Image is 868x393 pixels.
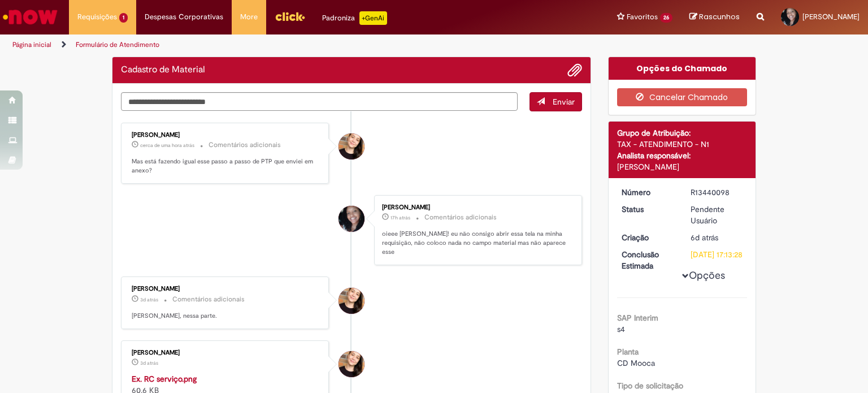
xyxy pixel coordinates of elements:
button: Enviar [530,92,582,111]
dt: Criação [613,232,683,243]
span: 3d atrás [140,360,158,366]
div: TAX - ATENDIMENTO - N1 [617,139,748,150]
span: 1 [119,13,128,23]
b: Tipo de solicitação [617,381,683,391]
span: Favoritos [627,11,658,23]
dt: Conclusão Estimada [613,249,683,271]
p: +GenAi [359,11,387,25]
small: Comentários adicionais [424,213,497,222]
span: [PERSON_NAME] [802,12,860,21]
div: [PERSON_NAME] [382,204,570,211]
h2: Cadastro de Material Histórico de tíquete [121,65,205,75]
textarea: Digite sua mensagem aqui... [121,92,518,111]
p: [PERSON_NAME], nessa parte. [132,312,320,321]
dt: Status [613,204,683,215]
div: Sabrina De Vasconcelos [338,351,364,377]
span: 3d atrás [140,296,158,303]
time: 26/08/2025 08:23:02 [140,360,158,366]
b: SAP Interim [617,313,658,323]
span: CD Mooca [617,358,655,368]
div: Opções do Chamado [609,57,756,80]
span: 6d atrás [691,232,718,243]
div: Analista responsável: [617,150,748,161]
div: Karina Pereira Lisboa [338,206,364,232]
time: 26/08/2025 08:23:18 [140,296,158,303]
span: cerca de uma hora atrás [140,142,194,149]
img: ServiceNow [1,6,59,28]
b: Planta [617,347,639,357]
span: Enviar [553,97,575,107]
span: s4 [617,324,625,334]
div: R13440098 [691,187,743,198]
p: Mas está fazendo igual esse passo a passo de PTP que enviei em anexo? [132,157,320,175]
small: Comentários adicionais [209,140,281,150]
div: Sabrina De Vasconcelos [338,133,364,159]
div: [PERSON_NAME] [132,286,320,292]
div: [DATE] 17:13:28 [691,249,743,260]
span: More [240,11,258,23]
div: Grupo de Atribuição: [617,127,748,139]
div: Padroniza [322,11,387,25]
a: Página inicial [12,40,51,49]
a: Ex. RC serviço.png [132,374,197,384]
div: 22/08/2025 14:20:28 [691,232,743,243]
button: Adicionar anexos [567,63,582,77]
div: Pendente Usuário [691,204,743,226]
div: Sabrina De Vasconcelos [338,288,364,314]
img: click_logo_yellow_360x200.png [275,8,305,25]
p: oieee [PERSON_NAME]! eu não consigo abrir essa tela na minha requisição, não coloco nada no campo... [382,230,570,256]
a: Rascunhos [689,12,740,23]
time: 27/08/2025 17:22:11 [390,214,410,221]
span: 17h atrás [390,214,410,221]
span: Despesas Corporativas [145,11,223,23]
small: Comentários adicionais [172,295,245,304]
time: 22/08/2025 14:20:28 [691,232,718,243]
div: [PERSON_NAME] [132,349,320,356]
dt: Número [613,187,683,198]
span: 26 [660,13,672,23]
div: [PERSON_NAME] [132,132,320,139]
span: Rascunhos [699,11,740,22]
span: Requisições [77,11,117,23]
button: Cancelar Chamado [617,88,748,106]
time: 28/08/2025 09:10:22 [140,142,194,149]
div: [PERSON_NAME] [617,161,748,172]
a: Formulário de Atendimento [76,40,159,49]
ul: Trilhas de página [8,34,570,55]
